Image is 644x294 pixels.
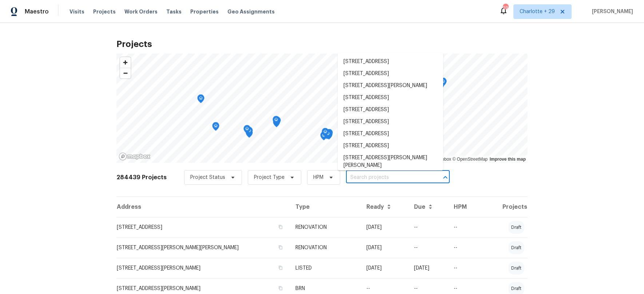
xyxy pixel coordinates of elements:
span: Tasks [166,9,182,14]
h2: 284439 Projects [116,174,167,181]
td: [STREET_ADDRESS][PERSON_NAME][PERSON_NAME] [116,238,290,258]
li: [STREET_ADDRESS] [338,140,443,152]
span: Properties [190,8,219,15]
td: [DATE] [361,238,408,258]
li: [STREET_ADDRESS] [338,56,443,68]
button: Zoom in [120,57,131,68]
div: Map marker [243,125,251,136]
div: draft [508,262,524,275]
span: Visits [69,8,84,15]
th: Due [408,197,448,217]
td: [STREET_ADDRESS][PERSON_NAME] [116,258,290,278]
h2: Projects [116,40,528,48]
button: Copy Address [277,244,284,251]
li: [STREET_ADDRESS][PERSON_NAME][PERSON_NAME] [338,152,443,172]
span: HPM [313,174,323,181]
div: Map marker [212,122,219,133]
td: RENOVATION [290,217,361,238]
div: Map marker [320,132,327,143]
div: draft [508,221,524,234]
td: [DATE] [361,258,408,278]
div: Map marker [273,116,280,127]
input: Search projects [346,172,429,183]
span: Zoom out [120,68,131,78]
li: [STREET_ADDRESS] [338,128,443,140]
td: -- [408,238,448,258]
div: Map marker [322,128,329,139]
td: [STREET_ADDRESS] [116,217,290,238]
div: 291 [503,4,508,12]
td: -- [408,217,448,238]
button: Copy Address [277,264,284,271]
button: Zoom out [120,68,131,78]
th: Ready [361,197,408,217]
a: Mapbox homepage [119,152,151,161]
li: [STREET_ADDRESS] [338,116,443,128]
div: Map marker [321,131,328,142]
th: HPM [448,197,480,217]
div: draft [508,241,524,254]
td: -- [448,217,480,238]
span: Work Orders [124,8,158,15]
button: Copy Address [277,285,284,291]
li: [STREET_ADDRESS] [338,104,443,116]
td: RENOVATION [290,238,361,258]
span: Geo Assignments [227,8,275,15]
span: Charlotte + 29 [520,8,555,15]
span: [PERSON_NAME] [589,8,633,15]
button: Close [440,172,450,183]
th: Type [290,197,361,217]
div: Map marker [197,94,204,106]
div: Map marker [326,129,333,140]
li: [STREET_ADDRESS] [338,92,443,104]
td: [DATE] [408,258,448,278]
td: -- [448,258,480,278]
td: [DATE] [361,217,408,238]
span: Maestro [25,8,49,15]
li: [STREET_ADDRESS] [338,68,443,80]
td: -- [448,238,480,258]
a: Improve this map [490,157,526,162]
th: Projects [480,197,528,217]
span: Projects [93,8,116,15]
canvas: Map [116,54,528,163]
li: [STREET_ADDRESS][PERSON_NAME] [338,80,443,92]
button: Copy Address [277,224,284,230]
span: Project Type [254,174,285,181]
a: OpenStreetMap [452,157,488,162]
td: LISTED [290,258,361,278]
th: Address [116,197,290,217]
div: Map marker [440,78,447,89]
span: Project Status [190,174,225,181]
